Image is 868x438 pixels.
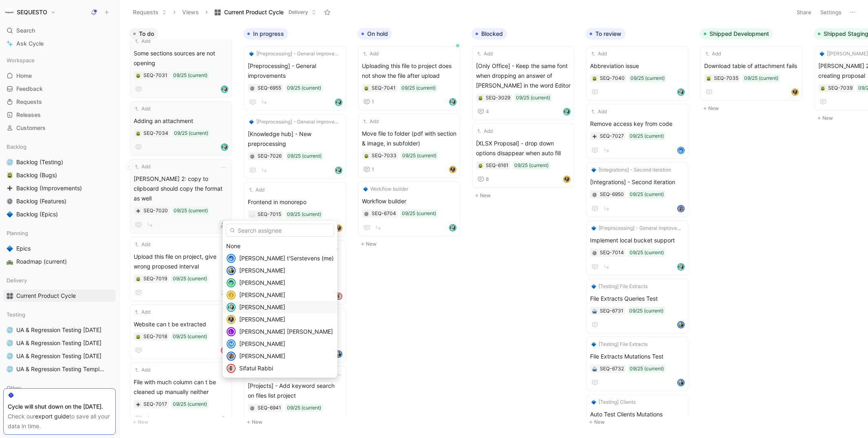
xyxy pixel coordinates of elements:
img: avatar [227,365,235,372]
span: [PERSON_NAME] [239,291,285,298]
div: M [227,340,235,348]
img: avatar [227,255,235,262]
img: avatar [227,304,235,311]
span: [PERSON_NAME] [239,267,285,274]
div: J [227,291,235,299]
span: [PERSON_NAME] [239,316,285,323]
img: avatar [227,316,235,323]
span: [PERSON_NAME] t'Serstevens (me) [239,255,334,262]
div: None [226,241,334,251]
img: avatar [227,267,235,274]
div: L [227,328,235,335]
input: Search assignee [226,224,334,237]
span: [PERSON_NAME] [239,304,285,310]
span: [PERSON_NAME] [PERSON_NAME] [239,328,333,335]
img: avatar [227,279,235,286]
span: [PERSON_NAME] [239,352,285,359]
span: [PERSON_NAME] [239,279,285,286]
img: avatar [227,352,235,360]
span: [PERSON_NAME] [239,340,285,347]
span: Sifatul Rabbi [239,365,273,372]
